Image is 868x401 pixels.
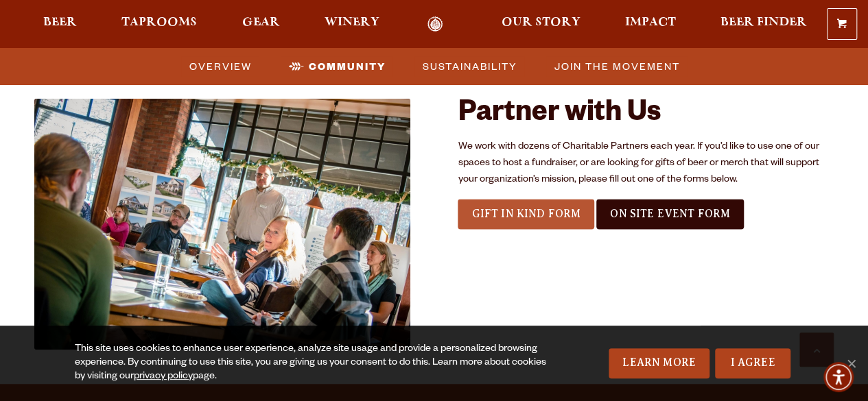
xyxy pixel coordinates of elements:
p: We work with dozens of Charitable Partners each year. If you’d like to use one of our spaces to h... [458,139,834,189]
span: Join the Movement [554,56,680,76]
a: Odell Home [410,16,461,32]
a: Community [281,56,392,76]
div: Accessibility Menu [823,362,854,392]
span: Winery [325,17,379,28]
span: Gift In Kind Form [471,208,580,220]
a: Winery [316,16,388,32]
a: Taprooms [113,16,206,32]
a: Gift In Kind Form [458,199,594,230]
span: Impact [625,17,676,28]
a: Sustainability [414,56,524,76]
span: Taprooms [121,17,197,28]
img: House Beer Built [34,99,410,349]
a: Impact [616,16,685,32]
div: This site uses cookies to enhance user experience, analyze site usage and provide a personalized ... [75,343,554,384]
span: Beer Finder [720,17,807,28]
a: Beer [34,16,86,32]
a: Join the Movement [546,56,687,76]
span: Sustainability [423,56,517,76]
a: On Site Event Form [596,199,744,230]
span: Beer [43,17,77,28]
a: Beer Finder [712,16,816,32]
a: privacy policy [134,372,193,382]
h2: Partner with Us [458,99,834,132]
a: Learn More [609,348,709,378]
span: Our Story [502,17,580,28]
span: Overview [189,56,252,76]
a: Our Story [493,16,589,32]
a: Overview [181,56,259,76]
span: Gear [242,17,280,28]
span: Community [309,56,386,76]
span: On Site Event Form [610,208,730,220]
a: I Agree [715,348,790,378]
a: Gear [233,16,289,32]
